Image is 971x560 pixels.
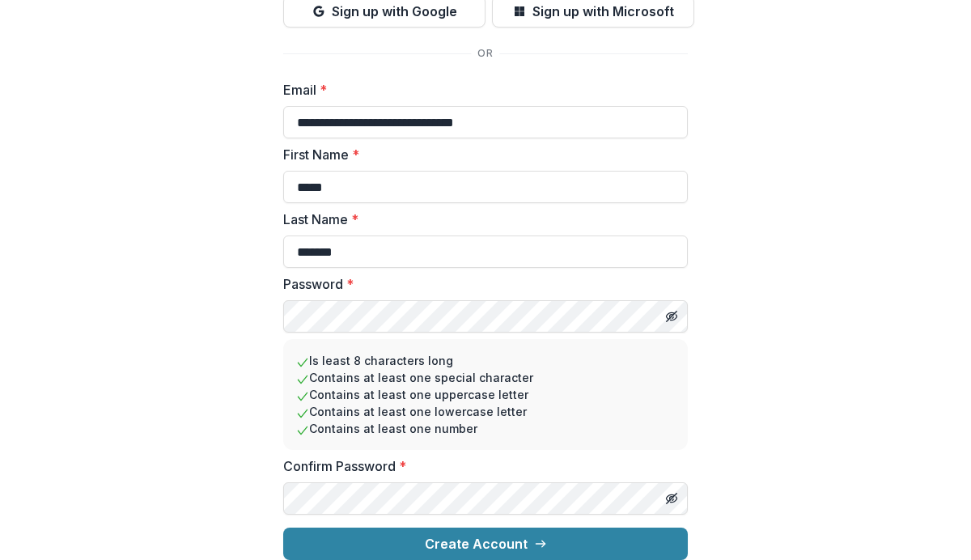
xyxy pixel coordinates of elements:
label: Email [283,80,678,100]
li: Is least 8 characters long [296,352,675,369]
li: Contains at least one number [296,420,675,437]
li: Contains at least one special character [296,369,675,386]
label: Password [283,274,678,294]
button: Create Account [283,528,688,560]
li: Contains at least one lowercase letter [296,403,675,420]
button: Toggle password visibility [659,486,685,511]
label: Last Name [283,210,678,229]
label: First Name [283,145,678,164]
button: Toggle password visibility [659,303,685,329]
label: Confirm Password [283,456,678,476]
li: Contains at least one uppercase letter [296,386,675,403]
